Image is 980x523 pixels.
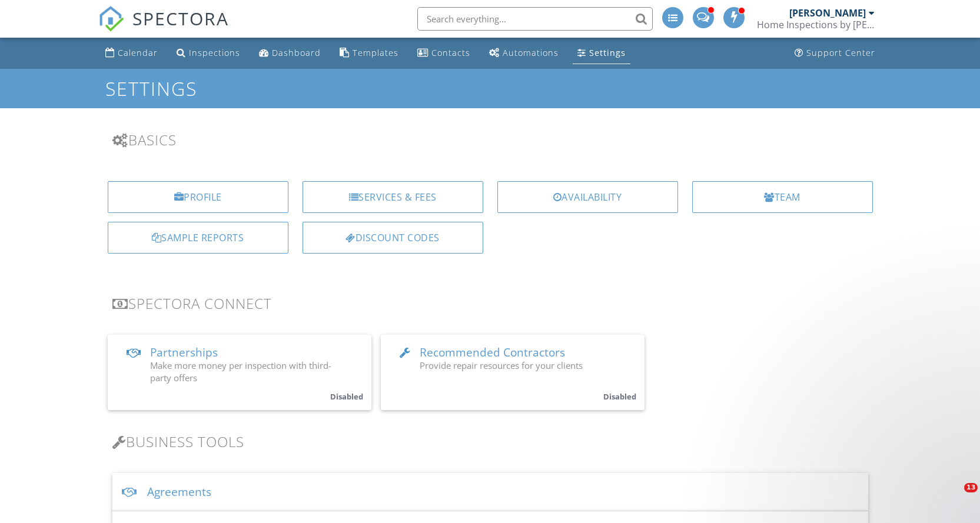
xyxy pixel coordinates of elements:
[108,335,371,410] a: Partnerships Make more money per inspection with third-party offers Disabled
[413,42,475,64] a: Contacts
[603,391,636,402] small: Disabled
[335,42,403,64] a: Templates
[790,42,880,64] a: Support Center
[112,434,868,449] h3: Business Tools
[105,78,874,99] h1: Settings
[503,47,559,58] div: Automations
[589,47,626,58] div: Settings
[254,42,325,64] a: Dashboard
[381,335,645,410] a: Recommended Contractors Provide repair resources for your clients Disabled
[484,42,563,64] a: Automations (Advanced)
[108,222,288,254] a: Sample Reports
[132,6,229,31] span: SPECTORA
[417,7,653,31] input: Search everything...
[112,473,868,511] div: Agreements
[112,295,868,311] h3: Spectora Connect
[150,359,331,384] span: Make more money per inspection with third-party offers
[303,181,483,213] a: Services & Fees
[692,181,873,213] a: Team
[497,181,678,213] a: Availability
[189,47,240,58] div: Inspections
[940,483,968,511] iframe: Intercom live chat
[112,132,868,148] h3: Basics
[420,359,583,371] span: Provide repair resources for your clients
[108,181,288,213] a: Profile
[272,47,321,58] div: Dashboard
[964,483,978,492] span: 13
[806,47,875,58] div: Support Center
[353,47,398,58] div: Templates
[98,16,229,41] a: SPECTORA
[431,47,470,58] div: Contacts
[118,47,158,58] div: Calendar
[330,391,363,402] small: Disabled
[172,42,245,64] a: Inspections
[789,7,866,19] div: [PERSON_NAME]
[420,345,565,360] span: Recommended Contractors
[573,42,630,64] a: Settings
[150,345,218,360] span: Partnerships
[757,19,875,31] div: Home Inspections by Bob Geddes
[98,6,124,32] img: The Best Home Inspection Software - Spectora
[303,222,483,254] a: Discount Codes
[101,42,162,64] a: Calendar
